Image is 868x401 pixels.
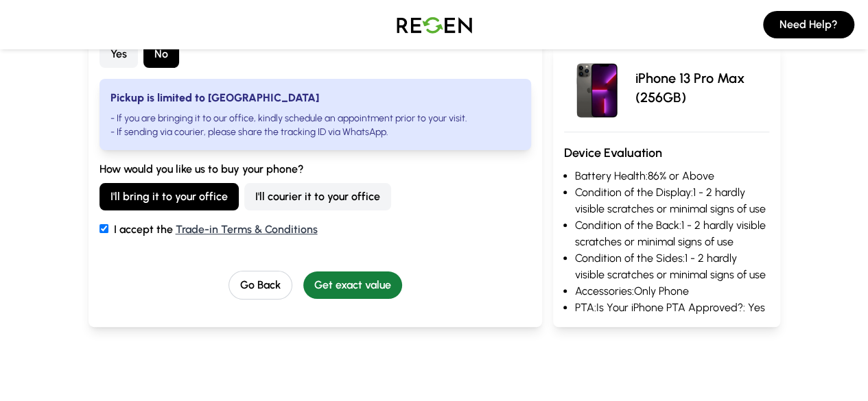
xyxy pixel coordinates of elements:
[303,271,402,299] button: Get exact value
[143,40,179,68] button: No
[575,283,769,300] li: Accessories: Only Phone
[575,250,769,283] li: Condition of the Sides: 1 - 2 hardly visible scratches or minimal signs of use
[763,11,854,38] button: Need Help?
[99,40,138,68] button: Yes
[176,223,318,236] a: Trade-in Terms & Conditions
[575,168,769,184] li: Battery Health: 86% or Above
[564,55,630,121] img: iPhone 13 Pro Max
[99,221,531,238] label: I accept the
[575,217,769,250] li: Condition of the Back: 1 - 2 hardly visible scratches or minimal signs of use
[564,143,769,162] h3: Device Evaluation
[99,161,531,178] label: How would you like us to buy your phone?
[635,69,769,107] p: iPhone 13 Pro Max (256GB)
[99,224,108,233] input: I accept the Trade-in Terms & Conditions
[228,271,292,300] button: Go Back
[575,300,769,316] li: PTA: Is Your iPhone PTA Approved?: Yes
[575,184,769,217] li: Condition of the Display: 1 - 2 hardly visible scratches or minimal signs of use
[386,5,482,44] img: Logo
[110,112,520,125] li: - If you are bringing it to our office, kindly schedule an appointment prior to your visit.
[110,125,520,139] li: - If sending via courier, please share the tracking ID via WhatsApp.
[99,183,239,210] button: I'll bring it to your office
[110,91,319,104] strong: Pickup is limited to [GEOGRAPHIC_DATA]
[244,183,391,210] button: I'll courier it to your office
